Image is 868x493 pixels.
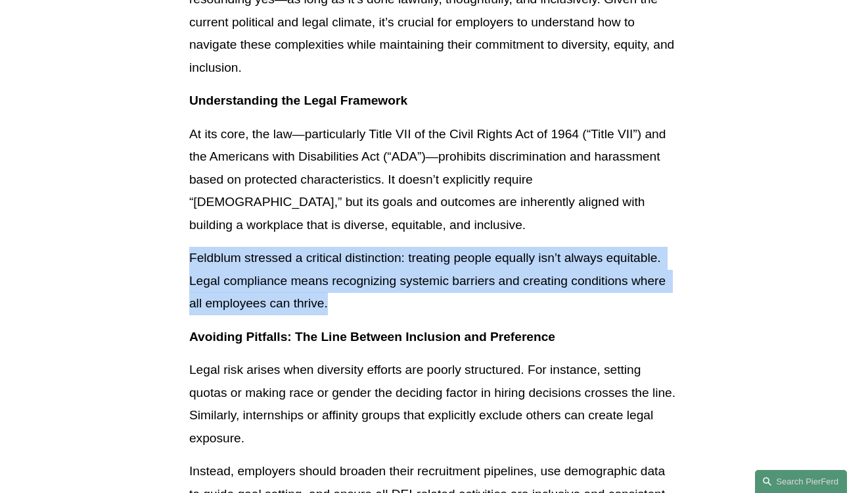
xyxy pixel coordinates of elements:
[189,93,407,107] strong: Understanding the Legal Framework
[755,470,847,493] a: Search this site
[189,359,679,450] p: Legal risk arises when diversity efforts are poorly structured. For instance, setting quotas or m...
[189,330,555,344] strong: Avoiding Pitfalls: The Line Between Inclusion and Preference
[189,123,679,237] p: At its core, the law—particularly Title VII of the Civil Rights Act of 1964 (“Title VII”) and the...
[189,247,679,315] p: Feldblum stressed a critical distinction: treating people equally isn’t always equitable. Legal c...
